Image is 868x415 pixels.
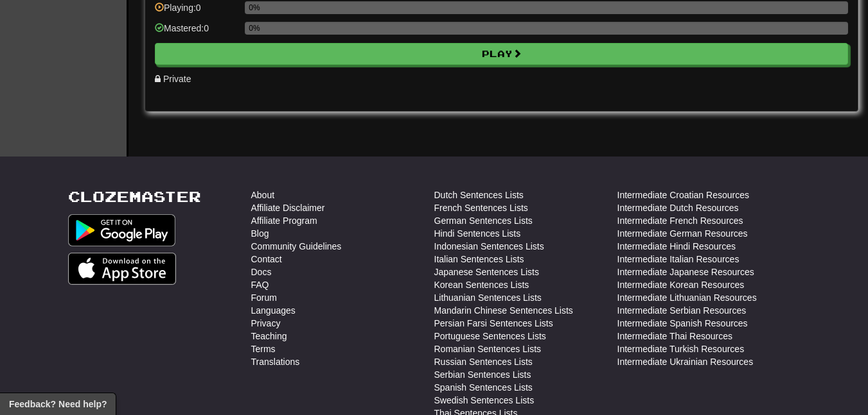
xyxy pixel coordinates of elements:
img: Get it on App Store [68,253,177,285]
a: Affiliate Program [251,214,317,227]
a: Persian Farsi Sentences Lists [434,317,553,330]
a: Intermediate Italian Resources [617,253,740,266]
a: French Sentences Lists [434,201,528,214]
a: Indonesian Sentences Lists [434,240,544,253]
a: Blog [251,227,269,240]
a: German Sentences Lists [434,214,533,227]
a: Docs [251,266,272,278]
a: Intermediate Dutch Resources [617,201,739,214]
a: Spanish Sentences Lists [434,381,533,394]
a: Romanian Sentences Lists [434,343,542,355]
a: Intermediate Japanese Resources [617,266,754,278]
a: Contact [251,253,282,266]
a: Lithuanian Sentences Lists [434,291,542,304]
img: Get it on Google Play [68,214,176,246]
a: Privacy [251,317,281,330]
a: Hindi Sentences Lists [434,227,521,240]
a: Intermediate Serbian Resources [617,304,747,317]
div: Playing: 0 [155,1,238,22]
a: Intermediate Turkish Resources [617,343,745,355]
span: Open feedback widget [9,398,107,411]
a: Serbian Sentences Lists [434,368,531,381]
a: Forum [251,291,277,304]
a: Mandarin Chinese Sentences Lists [434,304,573,317]
a: Affiliate Disclaimer [251,201,325,214]
a: Languages [251,304,296,317]
a: FAQ [251,278,269,291]
a: Intermediate Korean Resources [617,278,745,291]
a: Translations [251,355,300,368]
a: Swedish Sentences Lists [434,394,535,407]
a: Intermediate German Resources [617,227,748,240]
a: Intermediate Spanish Resources [617,317,748,330]
a: Portuguese Sentences Lists [434,330,546,343]
a: Intermediate Ukrainian Resources [617,355,754,368]
a: About [251,189,275,201]
a: Intermediate Hindi Resources [617,240,736,253]
a: Korean Sentences Lists [434,278,529,291]
a: Intermediate Croatian Resources [617,189,749,201]
a: Dutch Sentences Lists [434,189,524,201]
div: Mastered: 0 [155,22,238,43]
a: Teaching [251,330,287,343]
a: Intermediate Lithuanian Resources [617,291,757,304]
button: Play [155,43,848,65]
a: Community Guidelines [251,240,342,253]
a: Japanese Sentences Lists [434,266,539,278]
a: Italian Sentences Lists [434,253,524,266]
a: Intermediate Thai Resources [617,330,733,343]
div: Private [155,72,848,85]
a: Intermediate French Resources [617,214,743,227]
a: Clozemaster [68,189,201,205]
a: Russian Sentences Lists [434,355,533,368]
a: Terms [251,343,276,355]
